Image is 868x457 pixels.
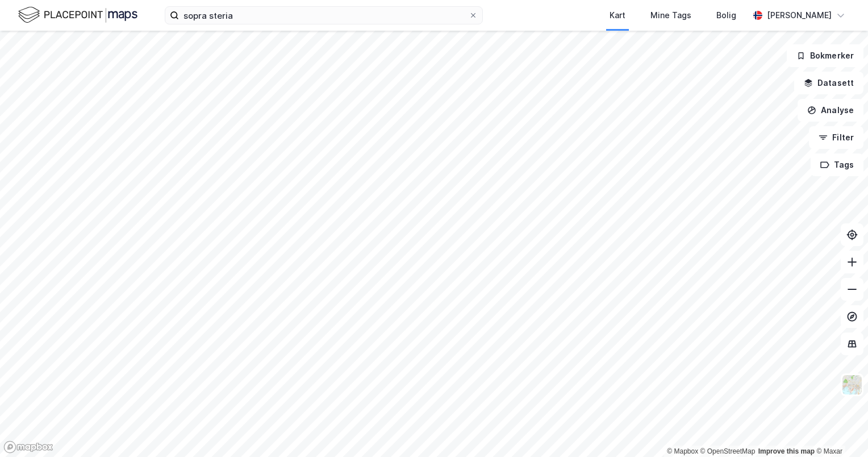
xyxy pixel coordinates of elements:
a: Improve this map [758,447,815,455]
div: Kontrollprogram for chat [811,402,868,457]
a: Mapbox [667,447,698,455]
input: Søk på adresse, matrikkel, gårdeiere, leietakere eller personer [179,7,469,24]
img: logo.f888ab2527a4732fd821a326f86c7f29.svg [18,5,137,25]
div: Mine Tags [650,9,691,22]
button: Filter [809,126,863,149]
div: Bolig [716,9,736,22]
iframe: Chat Widget [811,402,868,457]
img: Z [841,374,863,396]
div: [PERSON_NAME] [767,9,832,22]
button: Analyse [798,99,863,122]
button: Bokmerker [787,44,863,67]
button: Datasett [794,72,863,94]
div: Kart [610,9,625,22]
button: Tags [811,153,863,176]
a: Mapbox homepage [3,441,53,454]
a: OpenStreetMap [700,447,756,455]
